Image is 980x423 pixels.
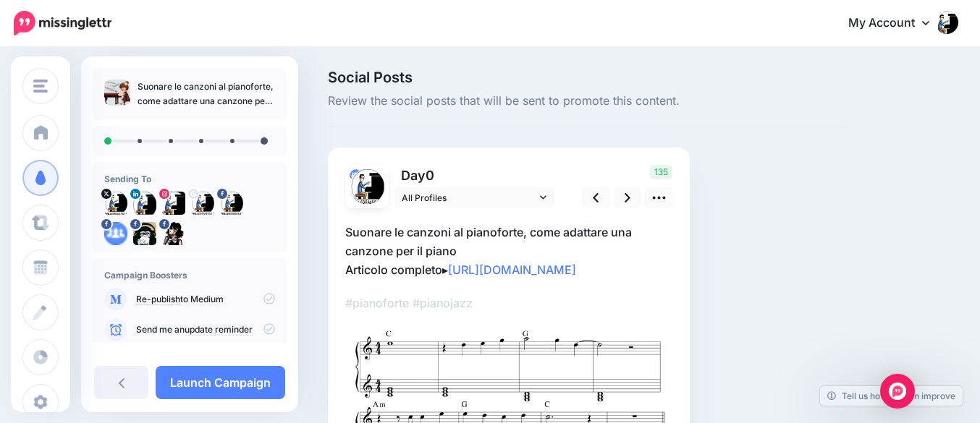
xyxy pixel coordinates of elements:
[162,222,185,245] img: 89851976_516648795922585_4336184366267891712_n-bsa81116.png
[402,190,536,205] span: All Profiles
[104,270,275,281] h4: Campaign Boosters
[104,222,127,245] img: 5_2zSM9mMSk-bsa81112.png
[345,223,672,279] p: Suonare le canzoni al pianoforte, come adattare una canzone per il piano Articolo completo▸
[136,323,275,336] p: Send me an
[820,386,963,406] a: Tell us how we can improve
[162,192,185,215] img: 64807065_1150739275111504_7951963907948544000_n-bsa102601.jpg
[834,6,958,41] a: My Account
[448,262,576,277] a: [URL][DOMAIN_NAME]
[650,165,672,179] span: 135
[185,324,253,336] a: update reminder
[33,80,48,93] img: menu.png
[345,294,672,312] p: #pianoforte #pianojazz
[104,80,130,106] img: fa8ce8119e7d8d5e1be97866ef553f35_thumb.jpg
[14,11,111,35] img: Missinglettr
[394,187,554,208] a: All Profiles
[426,168,434,183] span: 0
[104,174,275,184] h4: Sending To
[880,374,915,409] div: Open Intercom Messenger
[191,192,214,215] img: AOh14GiiPzDlo04bh4TWCuoNTZxJl-OwU8OYnMgtBtAPs96-c-61516.png
[350,169,384,204] img: AOh14GiiPzDlo04bh4TWCuoNTZxJl-OwU8OYnMgtBtAPs96-c-61516.png
[104,192,127,215] img: HttGZ6uy-27053.png
[350,169,361,181] img: 5_2zSM9mMSk-bsa81112.png
[328,92,850,111] span: Review the social posts that will be sent to promote this content.
[133,192,156,215] img: 1570549342741-45007.png
[220,192,243,215] img: picture-bsa81111.png
[136,294,180,305] a: Re-publish
[136,293,275,306] p: to Medium
[133,222,156,245] img: picture-bsa81113.png
[394,165,556,186] p: Day
[328,70,850,85] span: Social Posts
[138,80,275,108] p: Suonare le canzoni al pianoforte, come adattare una canzone per il piano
